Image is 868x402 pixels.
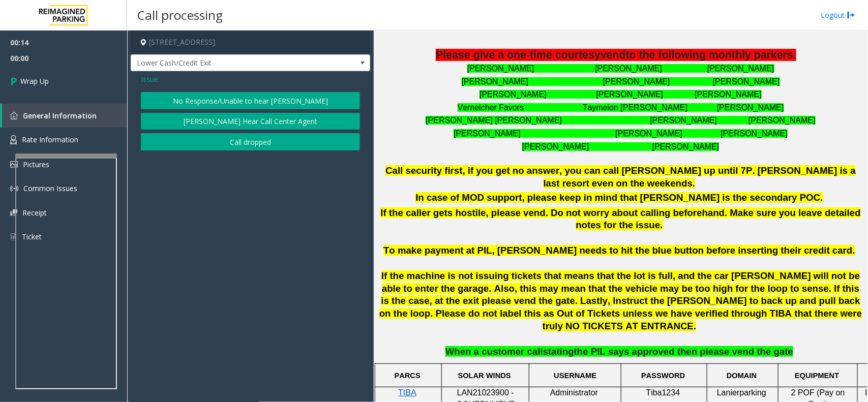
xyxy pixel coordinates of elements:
img: 'icon' [10,184,18,193]
span: Call security first, if you get no answer, you can call [PERSON_NAME] up until 7P. [PERSON_NAME] ... [385,165,856,189]
span: When a customer call [445,346,543,357]
span: To make payment at PIL, [PERSON_NAME] needs to hit the blue button before inserting their credit ... [383,245,855,256]
span: Issue [141,74,158,84]
img: 'icon' [10,232,17,241]
span: SOLAR WINDS [458,372,511,380]
button: [PERSON_NAME] Hear Call Center Agent [141,113,360,130]
a: TIBA [398,389,416,397]
span: Tiba1234 [646,388,680,397]
button: No Response/Unable to hear [PERSON_NAME] [141,92,360,109]
span: PASSWORD [641,372,685,380]
span: to the following monthly parkers. [626,49,796,61]
font: Verneicher Favors Taymeion [PERSON_NAME] [PERSON_NAME] [458,103,784,112]
span: If the machine is not issuing tickets that means that the lot is full, and the car [PERSON_NAME] ... [379,270,862,331]
span: stating [543,346,574,357]
img: 'icon' [10,161,18,168]
span: Wrap Up [20,76,49,86]
span: Lower Cash/Credit Exit [131,55,322,71]
b: In case of MOD support, please keep in mind that [PERSON_NAME] is the secondary POC. [415,192,823,203]
font: [PERSON_NAME] [PERSON_NAME] [PERSON_NAME] [454,129,788,138]
span: the PIL says approved then please vend the gate [574,346,793,357]
h3: Call processing [132,3,228,27]
span: vend [601,49,626,61]
span: Please give a one-time courtesy [436,49,601,61]
a: Logout [821,10,855,20]
span: USERNAME [554,372,596,380]
img: 'icon' [10,209,17,216]
font: [PERSON_NAME] [PERSON_NAME] [PERSON_NAME] [467,64,774,73]
span: PARCS [395,372,421,380]
button: Call dropped [141,133,360,150]
span: DOMAIN [727,372,757,380]
font: [PERSON_NAME] [PERSON_NAME] [522,142,720,151]
span: General Information [23,111,97,120]
span: Rate Information [22,135,78,144]
font: [PERSON_NAME] [PERSON_NAME] [PERSON_NAME] [PERSON_NAME] [426,116,815,125]
span: Administrator [550,388,598,397]
span: Lanierparking [717,388,766,397]
img: 'icon' [10,135,17,144]
font: [PERSON_NAME] [PERSON_NAME] [PERSON_NAME] [462,77,780,86]
span: EQUIPMENT [795,372,839,380]
a: General Information [2,104,127,128]
span: If the caller gets hostile, please vend. Do not worry about calling beforehand. Make sure you lea... [380,207,860,231]
h4: [STREET_ADDRESS] [131,30,370,54]
img: 'icon' [10,112,18,119]
font: [PERSON_NAME] [PERSON_NAME] [PERSON_NAME] [480,90,762,99]
img: logout [847,10,855,20]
